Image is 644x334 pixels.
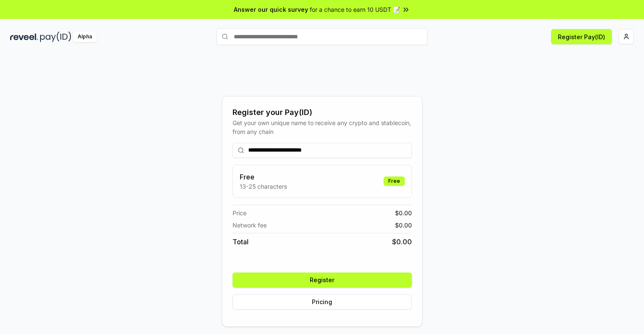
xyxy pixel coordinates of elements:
[10,32,38,42] img: reveel_dark
[233,118,412,136] div: Get your own unique name to receive any crypto and stablecoin, from any chain
[233,273,412,288] button: Register
[395,208,412,217] span: $ 0.00
[240,182,287,191] p: 13-25 characters
[233,208,246,217] span: Price
[233,294,412,310] button: Pricing
[551,29,612,44] button: Register Pay(ID)
[233,237,249,247] span: Total
[310,5,400,14] span: for a chance to earn 10 USDT 📝
[395,221,412,230] span: $ 0.00
[73,32,97,42] div: Alpha
[233,107,412,118] div: Register your Pay(ID)
[233,221,267,230] span: Network fee
[384,176,405,186] div: Free
[240,172,287,182] h3: Free
[234,5,308,14] span: Answer our quick survey
[40,32,71,42] img: pay_id
[392,237,412,247] span: $ 0.00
